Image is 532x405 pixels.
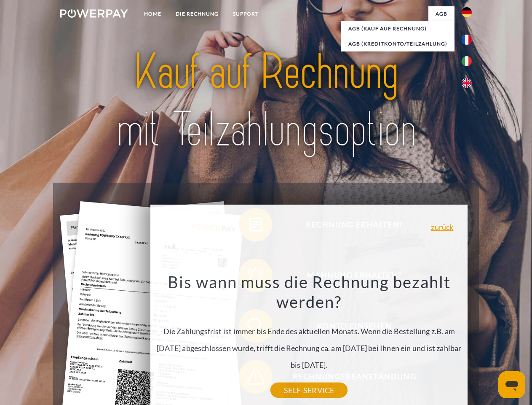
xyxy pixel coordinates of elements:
[155,272,463,312] h3: Bis wann muss die Rechnung bezahlt werden?
[462,35,472,45] img: fr
[341,36,454,51] a: AGB (Kreditkonto/Teilzahlung)
[462,78,472,88] img: en
[80,40,452,162] img: title-powerpay_de.svg
[431,223,453,231] a: zurück
[137,6,168,22] a: Home
[168,6,226,22] a: DIE RECHNUNG
[341,21,454,36] a: AGB (Kauf auf Rechnung)
[226,6,266,22] a: SUPPORT
[155,272,463,390] div: Die Zahlungsfrist ist immer bis Ende des aktuellen Monats. Wenn die Bestellung z.B. am [DATE] abg...
[428,6,454,22] a: agb
[462,56,472,66] img: it
[462,7,472,17] img: de
[270,383,348,398] a: SELF-SERVICE
[498,371,525,398] iframe: Schaltfläche zum Öffnen des Messaging-Fensters
[60,9,128,18] img: logo-powerpay-white.svg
